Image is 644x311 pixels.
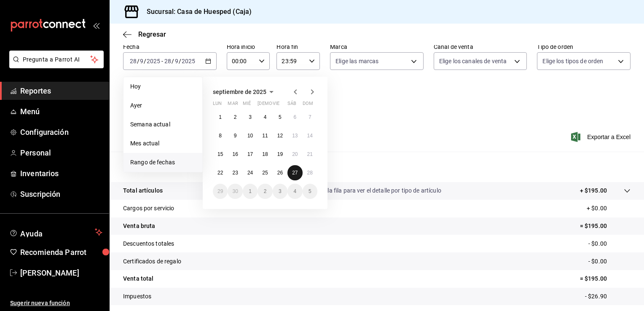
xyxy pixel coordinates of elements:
[307,133,313,139] abbr: 14 de septiembre de 2025
[217,151,223,157] abbr: 15 de septiembre de 2025
[130,139,196,148] span: Mes actual
[213,101,222,110] abbr: lunes
[277,133,283,139] abbr: 12 de septiembre de 2025
[273,184,287,199] button: 3 de octubre de 2025
[20,267,102,279] span: [PERSON_NAME]
[273,128,287,143] button: 12 de septiembre de 2025
[309,188,311,194] abbr: 5 de octubre de 2025
[130,120,196,129] span: Semana actual
[228,165,242,180] button: 23 de septiembre de 2025
[137,58,140,64] span: /
[20,168,102,179] span: Inventarios
[249,114,252,120] abbr: 3 de septiembre de 2025
[258,128,272,143] button: 11 de septiembre de 2025
[303,184,317,199] button: 5 de octubre de 2025
[264,114,267,120] abbr: 4 de septiembre de 2025
[9,51,104,68] button: Pregunta a Parrot AI
[232,170,238,176] abbr: 23 de septiembre de 2025
[580,274,631,283] p: = $195.00
[232,188,238,194] abbr: 30 de septiembre de 2025
[123,162,631,172] p: Resumen
[243,184,258,199] button: 1 de octubre de 2025
[20,126,102,138] span: Configuración
[292,151,298,157] abbr: 20 de septiembre de 2025
[6,61,104,70] a: Pregunta a Parrot AI
[287,110,302,125] button: 6 de septiembre de 2025
[277,170,283,176] abbr: 26 de septiembre de 2025
[228,184,242,199] button: 30 de septiembre de 2025
[243,165,258,180] button: 24 de septiembre de 2025
[303,147,317,162] button: 21 de septiembre de 2025
[247,151,253,157] abbr: 17 de septiembre de 2025
[140,58,144,64] input: --
[213,165,228,180] button: 22 de septiembre de 2025
[335,57,378,65] span: Elige las marcas
[243,101,251,110] abbr: miércoles
[234,133,237,139] abbr: 9 de septiembre de 2025
[243,110,258,125] button: 3 de septiembre de 2025
[303,165,317,180] button: 28 de septiembre de 2025
[130,101,196,110] span: Ayer
[439,57,507,65] span: Elige los canales de venta
[172,58,174,64] span: /
[330,44,424,50] label: Marca
[123,274,153,283] p: Venta total
[228,101,238,110] abbr: martes
[123,222,155,231] p: Venta bruta
[20,188,102,200] span: Suscripción
[276,44,320,50] label: Hora fin
[146,58,161,64] input: ----
[123,257,181,266] p: Certificados de regalo
[585,292,631,301] p: - $26.90
[20,106,102,117] span: Menú
[279,188,282,194] abbr: 3 de octubre de 2025
[93,22,99,29] button: open_drawer_menu
[277,151,283,157] abbr: 19 de septiembre de 2025
[287,184,302,199] button: 4 de octubre de 2025
[243,147,258,162] button: 17 de septiembre de 2025
[227,44,270,50] label: Hora inicio
[130,158,196,167] span: Rango de fechas
[293,188,296,194] abbr: 4 de octubre de 2025
[580,222,631,231] p: = $195.00
[249,188,252,194] abbr: 1 de octubre de 2025
[303,128,317,143] button: 14 de septiembre de 2025
[174,58,179,64] input: --
[264,188,267,194] abbr: 2 de octubre de 2025
[164,58,172,64] input: --
[301,186,441,195] p: Da clic en la fila para ver el detalle por tipo de artículo
[279,114,282,120] abbr: 5 de septiembre de 2025
[580,186,607,195] p: + $195.00
[123,44,217,50] label: Fecha
[573,132,631,142] button: Exportar a Excel
[123,204,174,213] p: Cargos por servicio
[434,44,527,50] label: Canal de venta
[292,133,298,139] abbr: 13 de septiembre de 2025
[144,58,146,64] span: /
[309,114,311,120] abbr: 7 de septiembre de 2025
[307,170,313,176] abbr: 28 de septiembre de 2025
[258,165,272,180] button: 25 de septiembre de 2025
[232,151,238,157] abbr: 16 de septiembre de 2025
[537,44,631,50] label: Tipo de orden
[258,101,307,110] abbr: jueves
[262,151,268,157] abbr: 18 de septiembre de 2025
[140,7,252,17] h3: Sucursal: Casa de Huesped (Caja)
[588,257,631,266] p: - $0.00
[587,204,631,213] p: + $0.00
[258,147,272,162] button: 18 de septiembre de 2025
[287,165,302,180] button: 27 de septiembre de 2025
[123,292,151,301] p: Impuestos
[273,110,287,125] button: 5 de septiembre de 2025
[10,299,102,308] span: Sugerir nueva función
[307,151,313,157] abbr: 21 de septiembre de 2025
[273,147,287,162] button: 19 de septiembre de 2025
[243,128,258,143] button: 10 de septiembre de 2025
[542,57,603,65] span: Elige los tipos de orden
[161,58,163,64] span: -
[228,110,242,125] button: 2 de septiembre de 2025
[303,110,317,125] button: 7 de septiembre de 2025
[20,85,102,97] span: Reportes
[213,110,228,125] button: 1 de septiembre de 2025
